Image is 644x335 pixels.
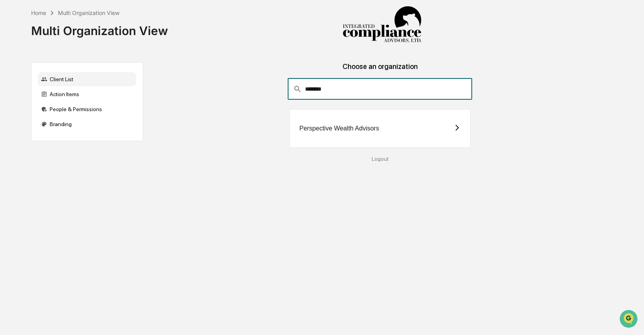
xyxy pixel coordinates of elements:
button: Start new chat [134,63,143,72]
p: How can we help? [8,17,143,29]
div: consultant-dashboard__filter-organizations-search-bar [288,78,472,100]
div: Client List [38,72,136,86]
img: Integrated Compliance Advisors [342,6,421,43]
iframe: Open customer support [619,309,640,330]
a: 🔎Data Lookup [5,111,53,125]
div: Choose an organization [149,62,611,78]
span: Pylon [78,134,95,140]
div: 🔎 [8,115,14,121]
span: Preclearance [16,99,51,107]
div: Branding [38,117,136,131]
div: Multi Organization View [58,9,119,16]
div: People & Permissions [38,102,136,116]
img: 1746055101610-c473b297-6a78-478c-a979-82029cc54cd1 [8,60,22,74]
div: 🗄️ [57,100,63,106]
div: We're available if you need us! [27,68,100,74]
span: Attestations [65,99,98,107]
a: 🖐️Preclearance [5,96,54,110]
a: Powered byPylon [56,133,95,140]
div: Start new chat [27,60,129,68]
div: Action Items [38,87,136,101]
span: Data Lookup [16,114,50,122]
div: 🖐️ [8,100,14,106]
div: Logout [149,156,611,162]
div: Multi Organization View [31,17,168,38]
a: 🗄️Attestations [54,96,101,110]
div: Home [31,9,46,16]
div: Perspective Wealth Advisors [299,125,379,132]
